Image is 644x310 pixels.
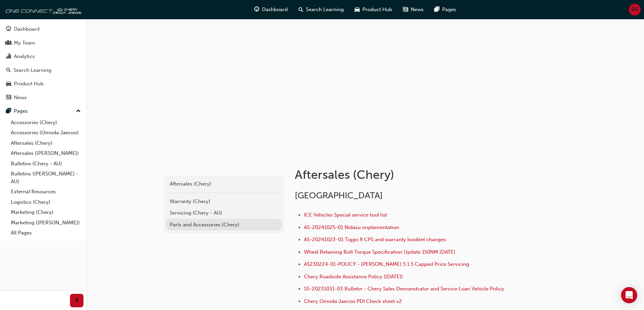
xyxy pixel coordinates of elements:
a: Aftersales ([PERSON_NAME]) [8,148,84,159]
div: Open Intercom Messenger [621,287,637,303]
a: Wheel Retaining Bolt Torque Specification Update 150NM [DATE] [304,249,455,255]
a: Analytics [3,50,84,63]
span: search-icon [6,67,11,74]
a: pages-iconPages [429,3,461,17]
span: people-icon [6,40,11,46]
div: Analytics [14,53,35,60]
a: news-iconNews [398,3,429,17]
span: guage-icon [6,26,11,32]
div: Warranty (Chery) [170,198,278,205]
span: chart-icon [6,54,11,60]
a: Chery Roadside Assistance Policy ([DATE]) [304,274,403,280]
span: search-icon [299,5,303,14]
a: Bulletins (Chery - AU) [8,159,84,169]
div: Servicing (Chery - AU) [170,209,278,217]
div: Pages [14,107,28,115]
a: ICE Vehicles Special service tool list [304,212,387,218]
a: Accessories (Omoda Jaecoo) [8,128,84,138]
span: Pages [442,6,456,13]
span: prev-icon [74,297,79,305]
h1: Aftersales (Chery) [295,167,517,182]
div: Aftersales (Chery) [170,180,278,188]
a: Accessories (Chery) [8,117,84,128]
span: car-icon [6,81,11,87]
span: Search Learning [306,6,344,13]
img: oneconnect [3,3,81,16]
a: search-iconSearch Learning [293,3,349,17]
a: Warranty (Chery) [166,196,281,207]
a: My Team [3,37,84,49]
span: pages-icon [6,108,11,114]
a: SS-20231031-03 Bulletin - Chery Sales Demonstrator and Service Loan Vehicle Policy [304,286,504,292]
button: BB [629,4,641,16]
a: Servicing (Chery - AU) [166,207,281,219]
span: Dashboard [262,6,288,13]
div: News [14,94,27,102]
div: Product Hub [14,80,44,88]
a: car-iconProduct Hub [349,3,398,17]
a: guage-iconDashboard [249,3,293,17]
button: Pages [3,105,84,117]
span: news-icon [6,95,11,101]
span: guage-icon [254,5,259,14]
a: Marketing ([PERSON_NAME]) [8,218,84,228]
a: Parts and Accessories (Chery) [166,219,281,231]
a: Aftersales (Chery) [166,178,281,190]
a: Logistics (Chery) [8,197,84,207]
a: External Resources [8,187,84,197]
a: Bulletins ([PERSON_NAME] - AU) [8,169,84,187]
a: AS-20241025-01 Nidasu implementation [304,224,399,230]
a: All Pages [8,228,84,238]
span: News [411,6,424,13]
span: news-icon [403,5,408,14]
button: DashboardMy TeamAnalyticsSearch LearningProduct HubNews [3,22,84,105]
a: Product Hub [3,78,84,90]
a: Marketing (Chery) [8,207,84,218]
div: Search Learning [14,66,51,74]
a: Dashboard [3,23,84,35]
a: News [3,91,84,104]
div: My Team [14,39,35,47]
div: Parts and Accessories (Chery) [170,221,278,229]
span: Product Hub [362,6,392,13]
span: [GEOGRAPHIC_DATA] [295,190,383,201]
span: pages-icon [434,5,439,14]
a: Search Learning [3,64,84,77]
a: Aftersales (Chery) [8,138,84,148]
span: up-icon [76,107,81,116]
a: AS-20241023-01 Tiggo 8 CPS and warranty booklet changes [304,236,446,243]
a: Chery Omoda Jaecoo PDI Check sheet v2 [304,298,402,304]
div: Dashboard [14,25,40,33]
span: car-icon [355,5,360,14]
span: BB [631,6,638,13]
a: AS230224-01-POLICY - [PERSON_NAME] 5 1.5 Capped Price Servicing [304,261,469,267]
